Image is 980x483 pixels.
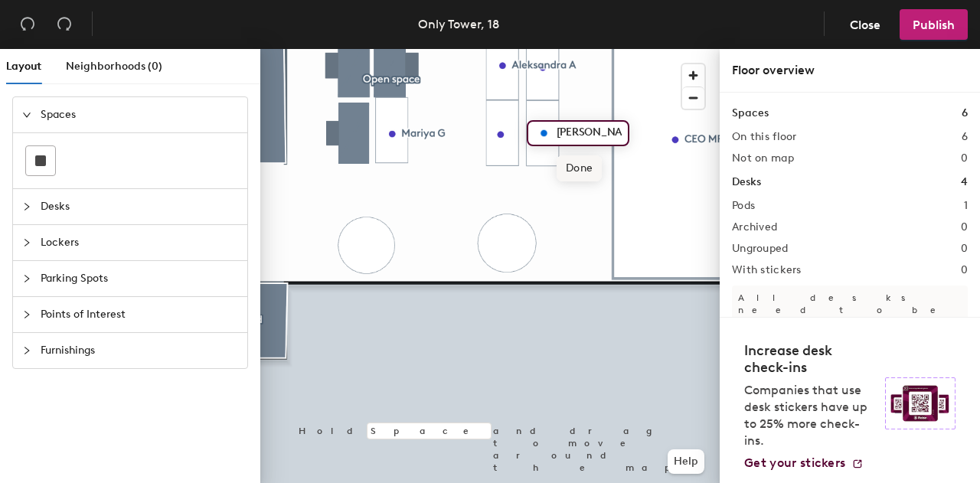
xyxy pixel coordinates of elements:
button: Close [837,9,893,40]
span: Spaces [41,97,238,132]
span: Lockers [41,225,238,260]
img: Sticker logo [885,377,955,429]
span: collapsed [22,310,31,319]
span: expanded [22,110,31,119]
span: Furnishings [41,333,238,368]
h2: Archived [732,221,777,233]
h2: 0 [961,152,968,165]
div: Only Tower, 18 [418,15,499,34]
h2: 0 [961,264,968,276]
span: Publish [913,18,955,32]
span: Desks [41,189,238,224]
p: Companies that use desk stickers have up to 25% more check-ins. [744,382,876,449]
a: Get your stickers [744,455,864,471]
h2: 6 [962,131,968,143]
span: collapsed [22,238,31,247]
h1: Desks [732,174,761,191]
span: Parking Spots [41,261,238,296]
span: collapsed [22,202,31,211]
h2: With stickers [732,264,802,276]
p: All desks need to be in a pod before saving [732,286,968,359]
span: Get your stickers [744,455,845,470]
h2: Pods [732,200,755,212]
h2: Not on map [732,152,794,165]
span: Close [850,18,880,32]
h1: Spaces [732,105,769,122]
div: Floor overview [732,61,968,80]
h2: 1 [964,200,968,212]
span: Done [557,155,602,181]
h1: 6 [962,105,968,122]
button: Redo (⌘ + ⇧ + Z) [49,9,80,40]
img: generic_marker [534,124,553,142]
span: collapsed [22,346,31,355]
h2: 0 [961,221,968,233]
span: Points of Interest [41,297,238,332]
button: Help [668,449,704,474]
h2: Ungrouped [732,243,789,255]
h1: 4 [961,174,968,191]
span: undo [20,16,35,31]
span: Neighborhoods (0) [66,60,162,73]
h2: On this floor [732,131,797,143]
span: Layout [6,60,41,73]
button: Undo (⌘ + Z) [12,9,43,40]
h2: 0 [961,243,968,255]
button: Publish [900,9,968,40]
span: collapsed [22,274,31,283]
h4: Increase desk check-ins [744,342,876,376]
